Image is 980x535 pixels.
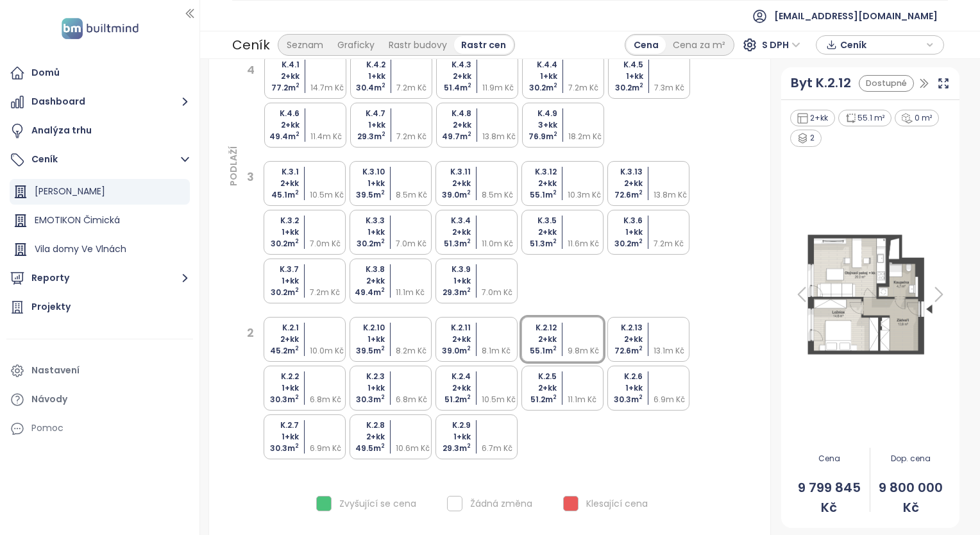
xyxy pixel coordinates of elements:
[639,344,643,352] sup: 2
[434,82,471,94] div: 51.4 m
[347,443,385,454] div: 49.5 m
[35,185,105,198] span: [PERSON_NAME]
[261,189,299,201] div: 45.1 m
[396,345,434,357] div: 8.2m Kč
[791,73,851,93] div: Byt K.2.12
[247,324,254,452] div: 2
[31,65,60,81] div: Domů
[347,334,385,345] div: 1+kk
[396,189,434,201] div: 8.5m Kč
[31,299,71,315] div: Projekty
[553,393,557,401] sup: 2
[568,345,605,357] div: 9.8m Kč
[381,237,385,245] sup: 2
[433,226,471,238] div: 2+kk
[433,420,471,431] div: K.2.9
[605,178,643,189] div: 2+kk
[639,393,643,401] sup: 2
[639,81,643,89] sup: 2
[347,382,385,394] div: 1+kk
[382,36,454,54] div: Rastr budovy
[347,178,385,189] div: 1+kk
[654,394,691,405] div: 6.9m Kč
[35,242,126,255] span: Vila domy Ve Vlnách
[482,394,520,405] div: 10.5m Kč
[10,208,190,234] div: EMOTIKON Čimická
[339,496,416,511] div: Zvyšující se cena
[347,345,385,357] div: 39.5 m
[519,238,557,250] div: 51.3 m
[347,215,385,226] div: K.3.3
[605,394,643,405] div: 30.3 m
[467,286,471,294] sup: 2
[519,166,557,178] div: K.3.12
[396,238,434,250] div: 7.0m Kč
[568,238,605,250] div: 11.6m Kč
[434,131,471,142] div: 49.7 m
[654,345,691,357] div: 13.1m Kč
[261,264,299,275] div: K.3.7
[433,443,471,454] div: 29.3 m
[553,81,557,89] sup: 2
[467,237,471,245] sup: 2
[605,371,643,382] div: K.2.6
[870,453,951,465] span: Dop. cena
[347,322,385,334] div: K.2.10
[295,286,299,294] sup: 2
[261,394,299,405] div: 30.3 m
[605,189,643,201] div: 72.6 m
[433,431,471,443] div: 1+kk
[654,238,691,250] div: 7.2m Kč
[247,168,254,296] div: 3
[434,119,471,131] div: 2+kk
[396,131,434,142] div: 7.2m Kč
[31,420,63,436] div: Pomoc
[261,431,299,443] div: 1+kk
[295,393,299,401] sup: 2
[568,394,605,405] div: 11.1m Kč
[10,179,190,205] div: [PERSON_NAME]
[568,189,605,201] div: 10.3m Kč
[433,371,471,382] div: K.2.4
[482,345,520,357] div: 8.1m Kč
[433,166,471,178] div: K.3.11
[396,287,434,298] div: 11.1m Kč
[605,71,643,82] div: 1+kk
[381,286,385,294] sup: 2
[553,130,557,138] sup: 2
[31,123,92,139] div: Analýza trhu
[519,215,557,226] div: K.3.5
[347,264,385,275] div: K.3.8
[434,108,471,119] div: K.4.8
[348,59,385,71] div: K.4.2
[774,1,938,31] span: [EMAIL_ADDRESS][DOMAIN_NAME]
[330,36,382,54] div: Graficky
[310,345,348,357] div: 10.0m Kč
[6,118,193,144] a: Analýza trhu
[468,81,471,89] sup: 2
[482,238,520,250] div: 11.0m Kč
[382,81,385,89] sup: 2
[482,82,520,94] div: 11.9m Kč
[261,371,299,382] div: K.2.2
[605,166,643,178] div: K.3.13
[310,131,348,142] div: 11.4m Kč
[310,189,348,201] div: 10.5m Kč
[789,478,870,518] span: 9 799 845 Kč
[568,82,606,94] div: 7.2m Kč
[520,119,557,131] div: 3+kk
[310,238,348,250] div: 7.0m Kč
[434,71,471,82] div: 2+kk
[520,59,557,71] div: K.4.4
[31,391,67,407] div: Návody
[262,131,300,142] div: 49.4 m
[520,82,557,94] div: 30.2 m
[639,189,643,196] sup: 2
[310,287,348,298] div: 7.2m Kč
[823,35,937,55] div: button
[348,108,385,119] div: K.4.7
[6,416,193,441] div: Pomoc
[639,237,643,245] sup: 2
[553,189,557,196] sup: 2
